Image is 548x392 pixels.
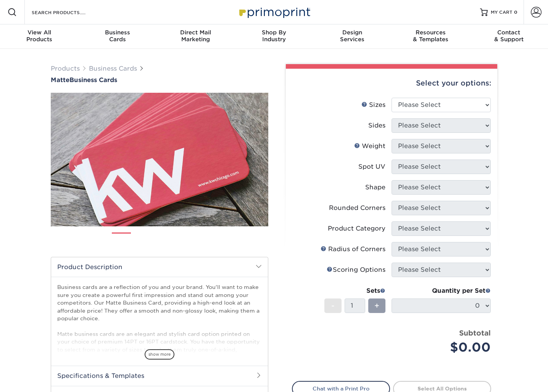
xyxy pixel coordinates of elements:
[235,24,313,49] a: Shop ByIndustry
[292,69,491,98] div: Select your options:
[365,183,385,192] div: Shape
[392,29,470,36] span: Resources
[491,9,513,16] span: MY CART
[145,349,174,360] span: show more
[361,100,385,110] div: Sizes
[514,10,517,15] span: 0
[163,229,182,248] img: Business Cards 03
[331,300,335,311] span: -
[313,29,392,36] span: Design
[57,283,262,392] p: Business cards are a reflection of you and your brand. You'll want to make sure you create a powe...
[327,265,385,274] div: Scoring Options
[313,24,392,49] a: DesignServices
[112,230,131,249] img: Business Cards 01
[78,24,156,49] a: BusinessCards
[78,29,156,43] div: Cards
[78,29,156,36] span: Business
[51,76,69,84] span: Matte
[51,65,80,72] a: Products
[358,162,385,171] div: Spot UV
[374,300,379,311] span: +
[189,229,208,248] img: Business Cards 04
[368,121,385,130] div: Sides
[324,286,385,295] div: Sets
[459,329,491,337] strong: Subtotal
[321,245,385,254] div: Radius of Corners
[235,29,313,36] span: Shop By
[392,29,470,43] div: & Templates
[51,76,268,84] h1: Business Cards
[137,229,156,248] img: Business Cards 02
[392,286,491,295] div: Quantity per Set
[51,51,268,268] img: Matte 01
[156,29,235,43] div: Marketing
[236,4,312,20] img: Primoprint
[156,24,235,49] a: Direct MailMarketing
[31,8,105,17] input: SEARCH PRODUCTS.....
[51,366,268,386] h2: Specifications & Templates
[470,24,548,49] a: Contact& Support
[313,29,392,43] div: Services
[397,338,491,357] div: $0.00
[156,29,235,36] span: Direct Mail
[470,29,548,36] span: Contact
[51,76,268,84] a: MatteBusiness Cards
[329,203,385,213] div: Rounded Corners
[89,65,137,72] a: Business Cards
[51,257,268,277] h2: Product Description
[328,224,385,233] div: Product Category
[470,29,548,43] div: & Support
[392,24,470,49] a: Resources& Templates
[354,142,385,151] div: Weight
[235,29,313,43] div: Industry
